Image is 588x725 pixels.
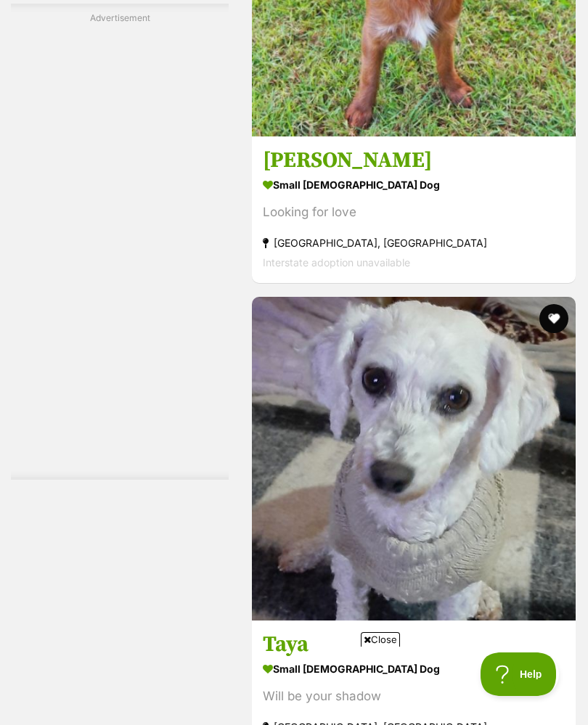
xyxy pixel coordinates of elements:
[481,652,559,696] iframe: Help Scout Beacon - Open
[263,174,565,195] strong: small [DEMOGRAPHIC_DATA] Dog
[11,4,229,480] div: Advertisement
[62,30,178,466] iframe: Advertisement
[252,136,576,283] a: [PERSON_NAME] small [DEMOGRAPHIC_DATA] Dog Looking for love [GEOGRAPHIC_DATA], [GEOGRAPHIC_DATA] ...
[539,304,568,333] button: favourite
[263,147,565,174] h3: [PERSON_NAME]
[263,233,565,253] strong: [GEOGRAPHIC_DATA], [GEOGRAPHIC_DATA]
[263,631,565,659] h3: Taya
[263,202,565,222] div: Looking for love
[30,652,558,718] iframe: Advertisement
[252,297,576,620] img: Taya - Bichon Frise Dog
[361,632,400,647] span: Close
[263,256,410,269] span: Interstate adoption unavailable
